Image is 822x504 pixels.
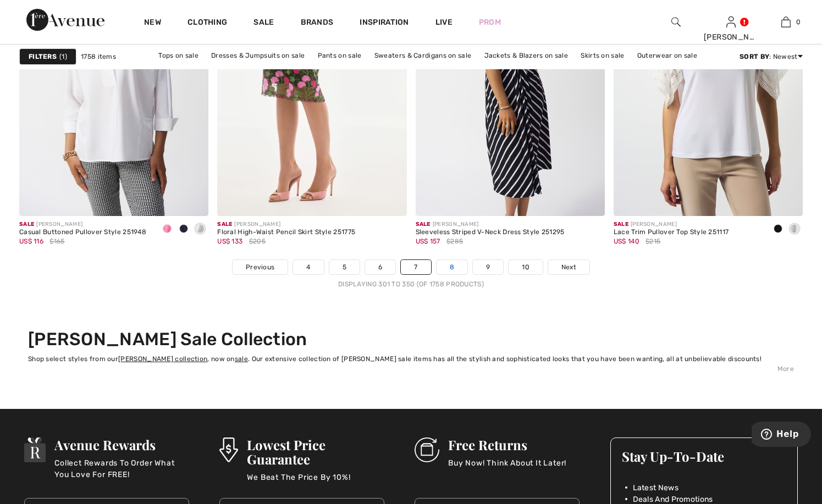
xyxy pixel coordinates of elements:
[217,221,232,228] span: Sale
[781,15,791,29] img: My Bag
[548,260,589,274] a: Next
[401,260,431,274] a: 7
[796,17,801,27] span: 0
[293,260,323,274] a: 4
[19,279,803,289] div: Displaying 301 to 350 (of 1758 products)
[219,437,238,462] img: Lowest Price Guarantee
[247,472,384,494] p: We Beat The Price By 10%!
[671,15,681,29] img: search the website
[740,53,769,60] strong: Sort By
[415,437,439,462] img: Free Returns
[233,260,288,274] a: Previous
[329,260,360,274] a: 5
[446,236,463,246] span: $285
[416,221,431,228] span: Sale
[175,220,192,239] div: Midnight Blue
[249,236,266,246] span: $205
[29,52,57,62] strong: Filters
[19,229,146,236] div: Casual Buttoned Pullover Style 251948
[437,260,467,274] a: 8
[770,220,786,239] div: Black
[24,437,46,462] img: Avenue Rewards
[144,18,161,29] a: New
[19,221,34,228] span: Sale
[301,18,334,29] a: Brands
[81,52,116,62] span: 1758 items
[369,48,477,63] a: Sweaters & Cardigans on sale
[19,259,803,289] nav: Page navigation
[740,52,803,62] div: : Newest
[479,16,501,28] a: Prom
[19,237,43,245] span: US$ 116
[26,9,104,31] img: 1ère Avenue
[759,15,813,29] a: 0
[633,482,678,494] span: Latest News
[752,422,811,449] iframe: Opens a widget where you can find more information
[217,229,355,236] div: Floral High-Waist Pencil Skirt Style 251775
[217,220,355,229] div: [PERSON_NAME]
[19,220,146,229] div: [PERSON_NAME]
[28,354,794,364] div: Shop select styles from our , now on . Our extensive collection of [PERSON_NAME] sale items has a...
[360,18,409,29] span: Inspiration
[253,18,274,29] a: Sale
[54,437,189,452] h3: Avenue Rewards
[509,260,543,274] a: 10
[726,16,736,27] a: Sign In
[365,260,395,274] a: 6
[614,237,639,245] span: US$ 140
[726,15,736,29] img: My Info
[632,48,703,63] a: Outerwear on sale
[187,18,227,29] a: Clothing
[622,449,787,463] h3: Stay Up-To-Date
[416,237,440,245] span: US$ 157
[153,48,204,63] a: Tops on sale
[614,221,628,228] span: Sale
[28,364,794,374] div: More
[159,220,175,239] div: Bubble gum
[614,220,729,229] div: [PERSON_NAME]
[28,329,794,350] h2: [PERSON_NAME] Sale Collection
[247,437,384,466] h3: Lowest Price Guarantee
[118,355,207,363] a: [PERSON_NAME] collection
[49,236,64,246] span: $165
[561,262,576,272] span: Next
[235,355,248,363] a: sale
[206,48,310,63] a: Dresses & Jumpsuits on sale
[614,229,729,236] div: Lace Trim Pullover Top Style 251117
[59,52,67,62] span: 1
[416,220,565,229] div: [PERSON_NAME]
[246,262,274,272] span: Previous
[192,220,208,239] div: Vanilla
[646,236,660,246] span: $215
[54,457,189,479] p: Collect Rewards To Order What You Love For FREE!
[312,48,367,63] a: Pants on sale
[575,48,630,63] a: Skirts on sale
[416,229,565,236] div: Sleeveless Striped V-Neck Dress Style 251295
[479,48,574,63] a: Jackets & Blazers on sale
[448,457,566,479] p: Buy Now! Think About It Later!
[704,31,758,43] div: [PERSON_NAME]
[435,16,453,28] a: Live
[786,220,803,239] div: Vanilla 30
[448,437,566,452] h3: Free Returns
[473,260,503,274] a: 9
[217,237,242,245] span: US$ 133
